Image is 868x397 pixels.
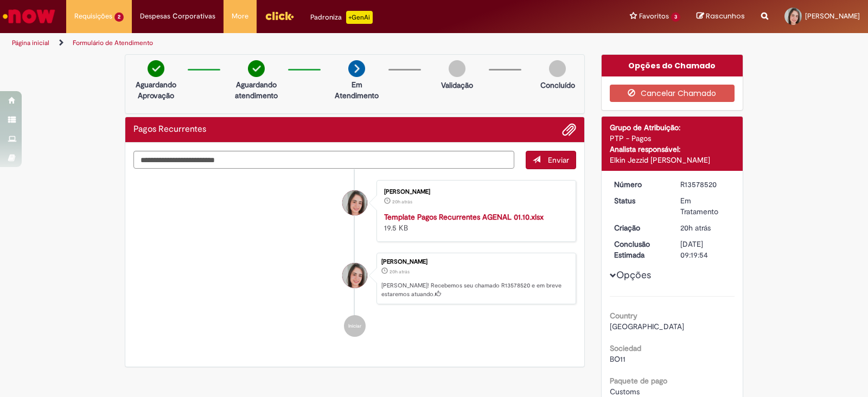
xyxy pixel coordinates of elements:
[706,11,745,21] span: Rascunhos
[449,60,465,77] img: img-circle-grey.png
[130,79,182,101] p: Aguardando Aprovação
[342,190,367,215] div: Bruna De Lima
[114,12,124,22] span: 2
[392,198,412,205] time: 29/09/2025 17:19:49
[697,11,745,22] a: Rascunhos
[310,11,373,24] div: Padroniza
[540,80,575,91] p: Concluído
[610,322,684,331] span: [GEOGRAPHIC_DATA]
[610,155,735,165] div: Elkin Jezzid [PERSON_NAME]
[74,11,112,22] span: Requisições
[384,212,565,233] div: 19.5 KB
[1,5,57,27] img: ServiceNow
[610,133,735,144] div: PTP - Pagos
[133,169,576,348] ul: Histórico de tíquete
[384,212,544,222] a: Template Pagos Recurrentes AGENAL 01.10.xlsx
[610,311,637,321] b: Country
[384,189,565,195] div: [PERSON_NAME]
[133,253,576,305] li: Bruna De Lima
[805,11,860,21] span: [PERSON_NAME]
[12,39,49,47] a: Página inicial
[140,11,215,22] span: Despesas Corporativas
[549,60,566,77] img: img-circle-grey.png
[390,268,410,275] time: 29/09/2025 17:19:51
[680,195,731,217] div: Em Tratamento
[148,60,164,77] img: check-circle-green.png
[548,155,569,165] span: Enviar
[610,85,735,102] button: Cancelar Chamado
[232,11,248,22] span: More
[342,263,367,288] div: Bruna De Lima
[606,195,673,206] dt: Status
[230,79,283,101] p: Aguardando atendimento
[73,39,153,47] a: Formulário de Atendimento
[671,12,680,22] span: 3
[680,223,711,233] time: 29/09/2025 17:19:51
[610,376,667,386] b: Paquete de pago
[680,222,731,233] div: 29/09/2025 17:19:51
[562,123,576,137] button: Adicionar anexos
[390,268,410,275] span: 20h atrás
[610,343,641,353] b: Sociedad
[602,55,743,76] div: Opções do Chamado
[610,354,626,364] span: BO11
[680,223,711,233] span: 20h atrás
[381,259,570,265] div: [PERSON_NAME]
[133,125,206,135] h2: Pagos Recurrentes Histórico de tíquete
[639,11,669,22] span: Favoritos
[348,60,365,77] img: arrow-next.png
[606,222,673,233] dt: Criação
[392,198,412,205] span: 20h atrás
[610,144,735,155] div: Analista responsável:
[441,80,473,91] p: Validação
[526,151,576,169] button: Enviar
[680,179,731,190] div: R13578520
[330,79,383,101] p: Em Atendimento
[610,387,640,396] span: Customs
[133,151,514,169] textarea: Digite sua mensagem aqui...
[346,11,373,24] p: +GenAi
[606,239,673,260] dt: Conclusão Estimada
[680,239,731,260] div: [DATE] 09:19:54
[8,33,571,53] ul: Trilhas de página
[606,179,673,190] dt: Número
[381,281,570,298] p: [PERSON_NAME]! Recebemos seu chamado R13578520 e em breve estaremos atuando.
[265,8,294,24] img: click_logo_yellow_360x200.png
[610,122,735,133] div: Grupo de Atribuição:
[248,60,265,77] img: check-circle-green.png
